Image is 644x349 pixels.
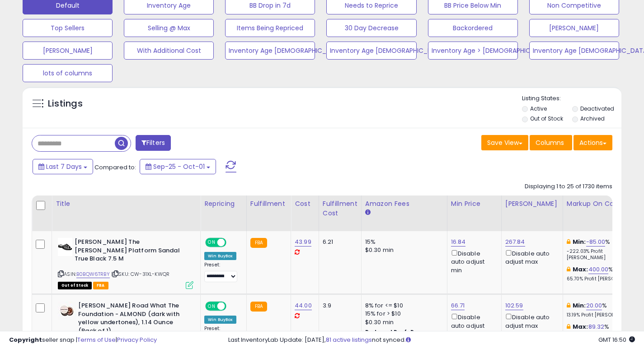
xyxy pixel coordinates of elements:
[23,42,113,60] button: [PERSON_NAME]
[111,270,169,278] span: | SKU: CW-31XL-KWQR
[588,322,605,331] a: 89.32
[451,301,465,310] a: 66.71
[23,19,113,37] button: Top Sellers
[94,163,136,172] span: Compared to:
[9,335,42,344] strong: Copyright
[580,115,605,122] label: Archived
[536,138,564,147] span: Columns
[323,199,357,218] div: Fulfillment Cost
[598,335,635,344] span: 2025-10-9 16:50 GMT
[365,209,371,217] small: Amazon Fees.
[586,237,606,247] a: -85.00
[124,42,214,60] button: With Additional Cost
[481,135,528,150] button: Save View
[567,323,642,340] div: %
[451,248,494,275] div: Disable auto adjust min
[326,335,372,344] a: 81 active listings
[529,19,619,37] button: [PERSON_NAME]
[365,318,440,326] div: $0.30 min
[326,42,416,60] button: Inventory Age [DEMOGRAPHIC_DATA].
[323,238,354,246] div: 6.21
[505,199,559,209] div: [PERSON_NAME]
[46,162,82,171] span: Last 7 Days
[588,265,609,274] a: 400.00
[295,301,312,310] a: 44.00
[326,19,416,37] button: 30 Day Decrease
[225,302,240,310] span: OFF
[204,316,236,324] div: Win BuyBox
[428,19,518,37] button: Backordered
[295,199,315,209] div: Cost
[117,335,157,344] a: Privacy Policy
[204,326,240,346] div: Preset:
[136,135,171,151] button: Filters
[428,42,518,60] button: Inventory Age > [DEMOGRAPHIC_DATA]
[58,238,193,288] div: ASIN:
[58,282,92,289] span: All listings that are currently out of stock and unavailable for purchase on Amazon
[153,162,205,171] span: Sep-25 - Oct-01
[250,199,287,209] div: Fulfillment
[48,98,83,110] h5: Listings
[567,265,642,282] div: %
[573,237,586,246] b: Min:
[567,248,642,261] p: -222.03% Profit [PERSON_NAME]
[365,328,424,336] b: Reduced Prof. Rng.
[56,199,197,209] div: Title
[505,301,523,310] a: 102.59
[451,199,498,209] div: Min Price
[529,42,619,60] button: Inventory Age [DEMOGRAPHIC_DATA]
[573,265,588,274] b: Max:
[365,246,440,254] div: $0.30 min
[250,238,267,248] small: FBA
[365,302,440,310] div: 8% for <= $10
[204,252,236,260] div: Win BuyBox
[33,159,93,174] button: Last 7 Days
[225,239,240,247] span: OFF
[228,336,635,344] div: Last InventoryLab Update: [DATE], not synced.
[365,199,443,209] div: Amazon Fees
[530,135,572,150] button: Columns
[573,322,588,331] b: Max:
[77,335,116,344] a: Terms of Use
[58,302,76,320] img: 31qSv241JlL._SL40_.jpg
[451,237,466,247] a: 16.84
[93,282,108,289] span: FBA
[567,312,642,318] p: 13.19% Profit [PERSON_NAME]
[225,42,315,60] button: Inventory Age [DEMOGRAPHIC_DATA]
[567,238,642,261] div: %
[78,302,188,337] b: [PERSON_NAME] Road What The Foundation - ALMOND (dark with yellow undertones), 1.14 Ounce (Pack o...
[530,105,547,112] label: Active
[295,237,311,247] a: 43.99
[124,19,214,37] button: Selling @ Max
[580,105,614,112] label: Deactivated
[505,312,556,330] div: Disable auto adjust max
[206,302,217,310] span: ON
[530,115,563,122] label: Out of Stock
[76,270,110,278] a: B0BQW6TRBY
[204,262,240,282] div: Preset:
[225,19,315,37] button: Items Being Repriced
[23,64,113,82] button: lots of columns
[567,276,642,282] p: 65.70% Profit [PERSON_NAME]
[573,301,586,310] b: Min:
[505,237,525,247] a: 267.84
[586,301,602,310] a: 20.00
[451,312,494,338] div: Disable auto adjust min
[573,135,612,150] button: Actions
[75,238,184,265] b: [PERSON_NAME] The [PERSON_NAME] Platform Sandal True Black 7.5 M
[206,239,217,247] span: ON
[9,336,157,344] div: seller snap | |
[250,302,267,312] small: FBA
[204,199,243,209] div: Repricing
[58,238,72,256] img: 31dhTnLfg8L._SL40_.jpg
[365,238,440,246] div: 15%
[567,302,642,318] div: %
[525,182,612,191] div: Displaying 1 to 25 of 1730 items
[505,248,556,266] div: Disable auto adjust max
[365,310,440,318] div: 15% for > $10
[522,94,621,103] p: Listing States:
[323,302,354,310] div: 3.9
[140,159,216,174] button: Sep-25 - Oct-01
